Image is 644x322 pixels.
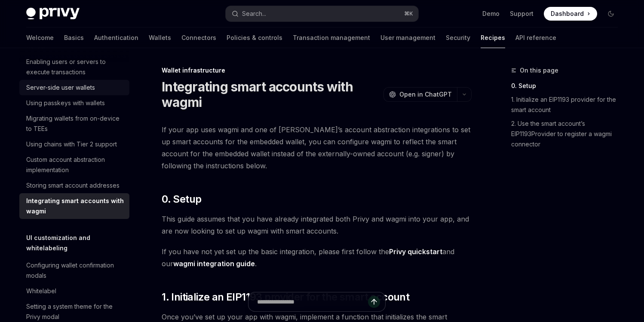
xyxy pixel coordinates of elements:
[162,246,472,270] span: If you have not yet set up the basic integration, please first follow the and our .
[26,27,54,48] a: Welcome
[368,296,380,308] button: Send message
[404,10,413,17] span: ⌘ K
[511,117,625,151] a: 2. Use the smart account’s EIP1193Provider to register a wagmi connector
[26,180,120,191] div: Storing smart account addresses
[19,178,129,193] a: Storing smart account addresses
[293,27,370,48] a: Transaction management
[64,27,84,48] a: Basics
[149,27,171,48] a: Wallets
[26,301,124,322] div: Setting a system theme for the Privy modal
[19,193,129,219] a: Integrating smart accounts with wagmi
[26,233,129,253] h5: UI customization and whitelabeling
[181,27,216,48] a: Connectors
[19,152,129,178] a: Custom account abstraction implementation
[510,9,534,18] a: Support
[383,87,457,102] button: Open in ChatGPT
[482,9,500,18] a: Demo
[26,155,124,175] div: Custom account abstraction implementation
[19,54,129,80] a: Enabling users or servers to execute transactions
[515,27,556,48] a: API reference
[380,27,435,48] a: User management
[19,80,129,95] a: Server-side user wallets
[520,65,558,76] span: On this page
[227,27,282,48] a: Policies & controls
[481,27,505,48] a: Recipes
[19,137,129,152] a: Using chains with Tier 2 support
[544,7,597,21] a: Dashboard
[26,8,80,20] img: dark logo
[257,292,368,311] input: Ask a question...
[511,93,625,117] a: 1. Initialize an EIP1193 provider for the smart account
[26,196,124,216] div: Integrating smart accounts with wagmi
[162,66,472,75] div: Wallet infrastructure
[399,90,452,99] span: Open in ChatGPT
[26,57,124,77] div: Enabling users or servers to execute transactions
[226,6,418,21] button: Open search
[19,283,129,299] a: Whitelabel
[26,98,105,108] div: Using passkeys with wallets
[26,113,124,134] div: Migrating wallets from on-device to TEEs
[604,7,618,21] button: Toggle dark mode
[242,9,266,19] div: Search...
[26,139,117,149] div: Using chains with Tier 2 support
[162,79,380,110] h1: Integrating smart accounts with wagmi
[19,111,129,137] a: Migrating wallets from on-device to TEEs
[19,95,129,111] a: Using passkeys with wallets
[26,260,124,281] div: Configuring wallet confirmation modals
[19,258,129,283] a: Configuring wallet confirmation modals
[162,213,472,237] span: This guide assumes that you have already integrated both Privy and wagmi into your app, and are n...
[511,79,625,93] a: 0. Setup
[446,27,470,48] a: Security
[26,286,56,296] div: Whitelabel
[389,247,442,256] a: Privy quickstart
[26,82,95,93] div: Server-side user wallets
[551,9,584,18] span: Dashboard
[162,124,472,172] span: If your app uses wagmi and one of [PERSON_NAME]’s account abstraction integrations to set up smar...
[162,192,201,206] span: 0. Setup
[173,259,255,268] a: wagmi integration guide
[94,27,138,48] a: Authentication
